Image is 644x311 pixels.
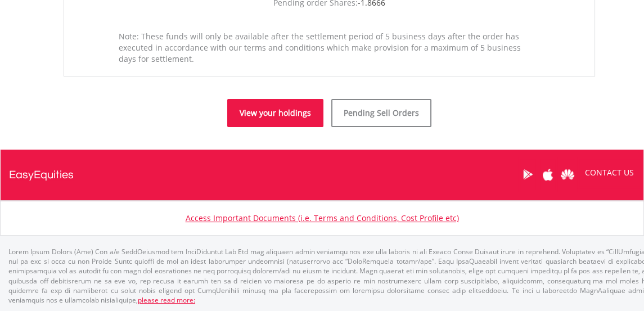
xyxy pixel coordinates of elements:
[557,157,577,192] a: Huawei
[110,31,548,65] div: Note: These funds will only be available after the settlement period of 5 business days after the...
[138,295,195,305] a: please read more:
[9,150,74,200] a: EasyEquities
[331,99,431,127] a: Pending Sell Orders
[538,157,557,192] a: Apple
[186,213,459,223] a: Access Important Documents (i.e. Terms and Conditions, Cost Profile etc)
[518,157,538,192] a: Google Play
[227,99,323,127] a: View your holdings
[577,157,642,188] a: CONTACT US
